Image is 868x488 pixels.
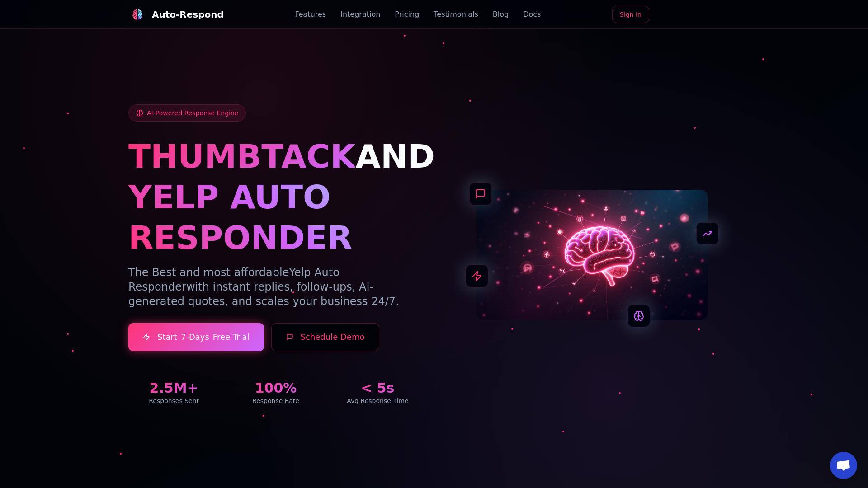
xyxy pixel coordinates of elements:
iframe: Sign in with Google Button [652,5,744,25]
a: Pricing [395,9,419,20]
span: AI-Powered Response Engine [147,108,238,117]
a: Features [295,9,326,20]
a: Sign In [612,6,649,23]
a: Auto-Respond LogoAuto-Respond [128,5,224,23]
div: < 5s [332,380,423,396]
span: THUMBTACK [128,137,355,175]
span: 7-Days [181,331,209,343]
p: The Best and most affordable with instant replies, follow-ups, AI-generated quotes, and scales yo... [128,265,423,309]
img: Auto-Respond Logo [132,9,143,20]
a: Testimonials [434,9,478,20]
div: Responses Sent [128,396,219,405]
span: Yelp Auto Responder [128,266,340,293]
div: 2.5M+ [128,380,219,396]
span: AND [355,137,435,175]
div: Auto-Respond [152,8,224,21]
div: Avg Response Time [332,396,423,405]
div: Response Rate [230,396,321,405]
div: Open chat [830,452,857,479]
img: AI Neural Network Brain [476,190,708,320]
a: Integration [340,9,380,20]
a: Start7-DaysFree Trial [128,323,264,351]
h1: YELP AUTO RESPONDER [128,177,423,258]
div: 100% [230,380,321,396]
button: Schedule Demo [271,323,380,351]
a: Docs [523,9,541,20]
a: Blog [493,9,509,20]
